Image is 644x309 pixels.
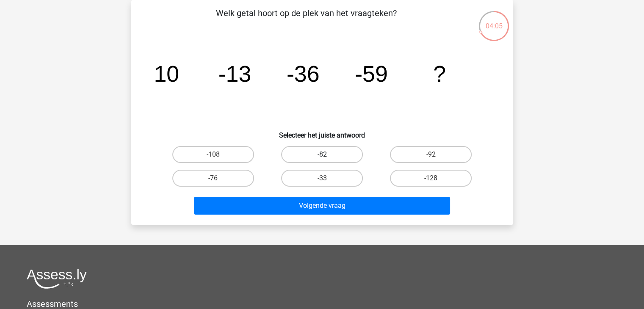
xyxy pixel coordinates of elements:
h5: Assessments [27,299,617,309]
div: 04:05 [478,10,510,31]
tspan: -13 [218,61,251,86]
h6: Selecteer het juiste antwoord [145,124,500,139]
img: Assessly logo [27,269,87,289]
tspan: 10 [154,61,179,86]
p: Welk getal hoort op de plek van het vraagteken? [145,7,468,32]
label: -92 [390,146,472,163]
tspan: ? [433,61,446,86]
label: -33 [281,170,363,187]
label: -82 [281,146,363,163]
label: -76 [172,170,254,187]
label: -128 [390,170,472,187]
tspan: -59 [355,61,388,86]
tspan: -36 [286,61,319,86]
label: -108 [172,146,254,163]
button: Volgende vraag [194,197,450,215]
